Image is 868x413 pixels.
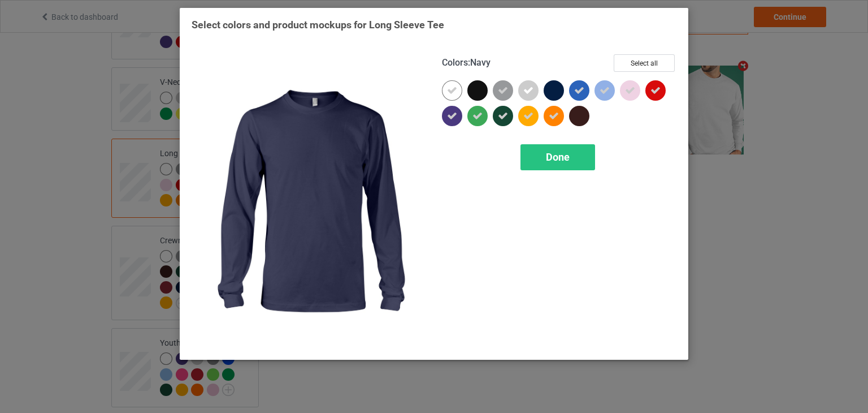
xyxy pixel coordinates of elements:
img: regular.jpg [192,54,426,348]
span: Colors [442,57,468,68]
span: Select colors and product mockups for Long Sleeve Tee [192,19,444,31]
span: Done [546,151,570,163]
span: Navy [470,57,491,68]
h4: : [442,57,491,69]
button: Select all [614,54,675,72]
